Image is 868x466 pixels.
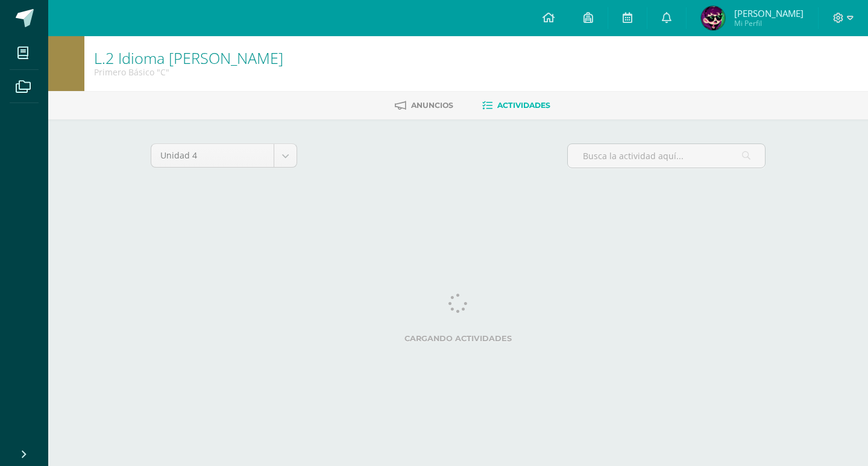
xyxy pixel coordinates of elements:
[734,7,804,19] span: [PERSON_NAME]
[568,144,765,168] input: Busca la actividad aquí...
[701,6,725,30] img: 177c78f6e3c3517d0f0c0d17e80bce61.png
[734,18,804,28] span: Mi Perfil
[497,101,550,110] span: Actividades
[411,101,453,110] span: Anuncios
[151,144,297,167] a: Unidad 4
[94,48,283,68] a: L.2 Idioma [PERSON_NAME]
[151,334,766,343] label: Cargando actividades
[94,66,283,78] div: Primero Básico 'C'
[94,49,283,66] h1: L.2 Idioma Maya Kaqchikel
[395,96,453,115] a: Anuncios
[482,96,550,115] a: Actividades
[160,144,265,167] span: Unidad 4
